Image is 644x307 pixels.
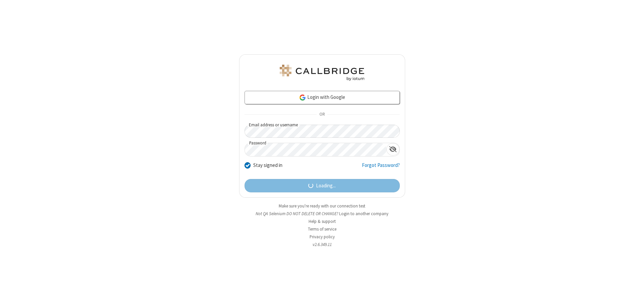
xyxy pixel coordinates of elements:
div: Show password [386,143,399,156]
img: QA Selenium DO NOT DELETE OR CHANGE [278,65,366,81]
label: Stay signed in [253,162,282,169]
button: Loading... [245,179,400,192]
a: Login with Google [245,91,400,104]
button: Login to another company [339,210,388,217]
a: Terms of service [308,226,336,232]
input: Email address or username [245,125,400,138]
li: v2.6.349.11 [239,241,405,248]
a: Forgot Password? [362,162,400,174]
iframe: Chat [627,290,639,302]
a: Help & support [309,219,336,224]
li: Not QA Selenium DO NOT DELETE OR CHANGE? [239,210,405,217]
a: Privacy policy [310,234,335,240]
a: Make sure you're ready with our connection test [279,203,365,209]
span: Loading... [316,182,336,190]
img: google-icon.png [299,94,306,101]
span: OR [317,110,327,119]
input: Password [245,143,386,156]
